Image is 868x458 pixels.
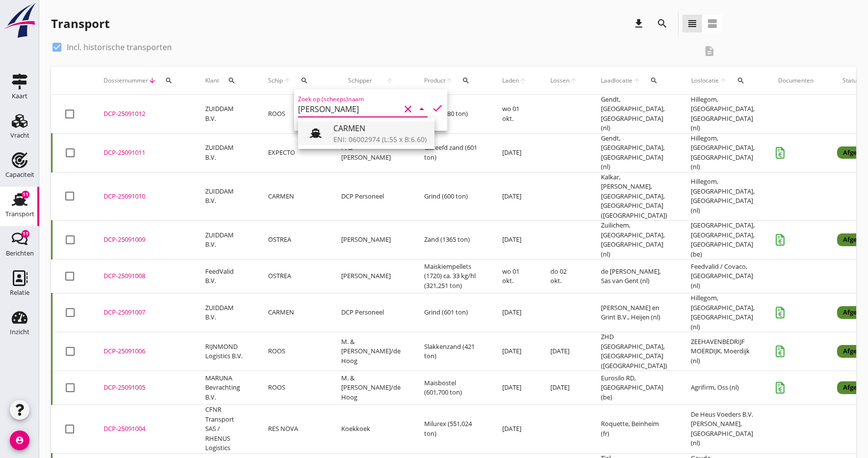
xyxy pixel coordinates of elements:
[104,271,182,281] div: DCP-25091008
[10,329,29,335] div: Inzicht
[412,133,490,172] td: Gezeefd zand (601 ton)
[256,259,329,293] td: OSTREA
[412,405,490,454] td: Milurex (551,024 ton)
[22,191,29,199] div: 11
[416,103,428,115] i: arrow_drop_down
[283,77,292,85] i: arrow_upward
[650,77,658,85] i: search
[205,69,244,92] div: Klant
[10,289,29,296] div: Relatie
[379,77,401,85] i: arrow_upward
[490,371,539,405] td: [DATE]
[256,221,329,259] td: OSTREA
[679,95,766,134] td: Hillegom, [GEOGRAPHIC_DATA], [GEOGRAPHIC_DATA] (nl)
[412,172,490,221] td: Grind (600 ton)
[490,221,539,259] td: [DATE]
[104,109,182,119] div: DCP-25091012
[193,259,256,293] td: FeedValid B.V.
[256,172,329,221] td: CARMEN
[300,77,308,85] i: search
[490,332,539,371] td: [DATE]
[589,332,679,371] td: ZHD [GEOGRAPHIC_DATA], [GEOGRAPHIC_DATA] ([GEOGRAPHIC_DATA])
[691,76,719,85] span: Loslocatie
[679,405,766,454] td: De Heus Voeders B.V. [PERSON_NAME], [GEOGRAPHIC_DATA] (nl)
[193,371,256,405] td: MARUNA Bevrachting B.V.
[256,371,329,405] td: ROOS
[719,77,728,85] i: arrow_upward
[329,293,412,332] td: DCP Personeel
[679,133,766,172] td: Hillegom, [GEOGRAPHIC_DATA], [GEOGRAPHIC_DATA] (nl)
[589,405,679,454] td: Roquette, Beinheim (fr)
[412,371,490,405] td: Maisbostel (601,700 ton)
[256,293,329,332] td: CARMEN
[539,371,589,405] td: [DATE]
[329,133,412,172] td: P. & [PERSON_NAME]
[193,133,256,172] td: ZUIDDAM B.V.
[490,95,539,134] td: wo 01 okt.
[333,134,427,144] div: ENI: 06002974 (L:55 x B:6.60)
[329,259,412,293] td: [PERSON_NAME]
[193,172,256,221] td: ZUIDDAM B.V.
[706,18,718,29] i: view_agenda
[329,332,412,371] td: M. & [PERSON_NAME]/de Hoog
[462,77,470,85] i: search
[679,172,766,221] td: Hillegom, [GEOGRAPHIC_DATA], [GEOGRAPHIC_DATA] (nl)
[837,76,865,85] span: Status
[633,18,645,29] i: download
[424,76,445,85] span: Product
[104,383,182,393] div: DCP-25091005
[679,371,766,405] td: Agrifirm, Oss (nl)
[424,308,468,316] span: Grind (601 ton)
[737,77,745,85] i: search
[432,102,443,114] i: check
[104,76,148,85] span: Dossiernummer
[268,76,283,85] span: Schip
[686,18,698,29] i: view_headline
[656,18,668,29] i: search
[589,293,679,332] td: [PERSON_NAME] en Grint B.V., Heijen (nl)
[679,332,766,371] td: ZEEHAVENBEDRIJF MOERDIJK, Moerdijk (nl)
[193,221,256,259] td: ZUIDDAM B.V.
[412,259,490,293] td: Maiskiempellets (1720) ca. 33 kg/hl (321,251 ton)
[228,77,236,85] i: search
[148,77,156,85] i: arrow_downward
[539,259,589,293] td: do 02 okt.
[193,332,256,371] td: RIJNMOND Logistics B.V.
[679,259,766,293] td: Feedvalid / Covaco, [GEOGRAPHIC_DATA] (nl)
[193,95,256,134] td: ZUIDDAM B.V.
[679,221,766,259] td: [GEOGRAPHIC_DATA], [GEOGRAPHIC_DATA], [GEOGRAPHIC_DATA] (be)
[22,230,29,238] div: 11
[679,293,766,332] td: Hillegom, [GEOGRAPHIC_DATA], [GEOGRAPHIC_DATA] (nl)
[490,259,539,293] td: wo 01 okt.
[601,76,633,85] span: Laadlocatie
[633,77,641,85] i: arrow_upward
[256,133,329,172] td: EXPECTO
[256,332,329,371] td: ROOS
[412,332,490,371] td: Slakkenzand (421 ton)
[589,371,679,405] td: Eurosilo RD, [GEOGRAPHIC_DATA] (be)
[165,77,173,85] i: search
[104,308,182,317] div: DCP-25091007
[502,76,519,85] span: Laden
[589,259,679,293] td: de [PERSON_NAME], Sas van Gent (nl)
[402,103,414,115] i: clear
[298,101,400,117] input: Zoek op (scheeps)naam
[329,221,412,259] td: [PERSON_NAME]
[329,405,412,454] td: Koekkoek
[490,133,539,172] td: [DATE]
[778,76,814,85] div: Documenten
[5,211,34,217] div: Transport
[589,95,679,134] td: Gendt, [GEOGRAPHIC_DATA], [GEOGRAPHIC_DATA] (nl)
[445,77,453,85] i: arrow_upward
[570,77,577,85] i: arrow_upward
[2,2,37,39] img: logo-small.a267ee39.svg
[104,346,182,356] div: DCP-25091006
[256,95,329,134] td: ROOS
[6,250,34,257] div: Berichten
[490,172,539,221] td: [DATE]
[589,133,679,172] td: Gendt, [GEOGRAPHIC_DATA], [GEOGRAPHIC_DATA] (nl)
[193,293,256,332] td: ZUIDDAM B.V.
[519,77,527,85] i: arrow_upward
[329,172,412,221] td: DCP Personeel
[67,42,172,52] label: Incl. historische transporten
